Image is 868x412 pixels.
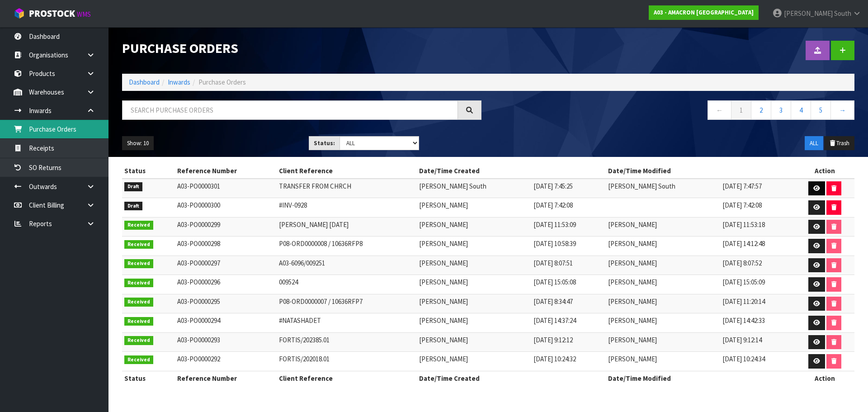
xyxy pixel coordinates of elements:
th: Client Reference [277,164,417,178]
a: Dashboard [129,78,160,86]
span: South [834,9,851,18]
a: 1 [731,100,751,120]
span: [DATE] 8:07:51 [533,259,573,267]
span: [PERSON_NAME] [419,220,468,229]
td: #NATASHADET [277,313,417,333]
span: [DATE] 11:53:09 [533,220,576,229]
td: A03-PO0000301 [175,179,277,198]
span: [PERSON_NAME] [608,278,657,286]
td: A03-PO0000293 [175,332,277,352]
td: A03-PO0000298 [175,237,277,256]
span: Received [124,336,153,345]
span: [PERSON_NAME] [608,297,657,306]
span: [DATE] 9:12:14 [722,336,762,344]
span: [DATE] 7:45:25 [533,182,573,190]
span: [DATE] 10:24:32 [533,355,576,363]
span: [PERSON_NAME] [419,336,468,344]
th: Date/Time Created [417,371,606,385]
span: Received [124,259,153,268]
span: [DATE] 10:24:34 [722,355,765,363]
td: A03-PO0000297 [175,256,277,275]
a: A03 - AMACRON [GEOGRAPHIC_DATA] [649,5,759,20]
span: [DATE] 15:05:09 [722,278,765,286]
span: ProStock [29,8,75,19]
td: A03-PO0000299 [175,217,277,237]
span: [DATE] 14:37:24 [533,316,576,325]
th: Status [122,371,175,385]
td: FORTIS/202385.01 [277,332,417,352]
td: FORTIS/202018.01 [277,352,417,371]
a: 3 [771,100,791,120]
td: #INV-0928 [277,198,417,218]
span: Received [124,279,153,288]
span: Received [124,240,153,249]
nav: Page navigation [495,100,854,123]
input: Search purchase orders [122,100,458,120]
th: Reference Number [175,164,277,178]
button: ALL [805,136,823,151]
span: [DATE] 14:42:33 [722,316,765,325]
span: Draft [124,202,142,211]
span: [PERSON_NAME] [608,239,657,248]
span: [PERSON_NAME] [608,220,657,229]
td: [PERSON_NAME] [DATE] [277,217,417,237]
span: [DATE] 10:58:39 [533,239,576,248]
td: 009524 [277,275,417,294]
small: WMS [77,10,91,19]
span: [PERSON_NAME] [419,278,468,286]
span: Draft [124,182,142,191]
th: Client Reference [277,371,417,385]
th: Status [122,164,175,178]
h1: Purchase Orders [122,41,481,56]
td: TRANSFER FROM CHRCH [277,179,417,198]
a: 4 [791,100,811,120]
img: cube-alt.png [14,8,25,19]
td: A03-PO0000295 [175,294,277,313]
span: [PERSON_NAME] [419,297,468,306]
span: [DATE] 8:34:47 [533,297,573,306]
span: [PERSON_NAME] [608,336,657,344]
span: [DATE] 7:42:08 [722,201,762,209]
td: A03-PO0000300 [175,198,277,218]
span: Received [124,317,153,326]
span: [PERSON_NAME] [608,316,657,325]
span: [PERSON_NAME] [419,355,468,363]
span: Purchase Orders [198,78,246,86]
a: 2 [751,100,771,120]
a: Inwards [168,78,190,86]
span: [DATE] 9:12:12 [533,336,573,344]
strong: A03 - AMACRON [GEOGRAPHIC_DATA] [654,9,754,16]
span: [DATE] 15:05:08 [533,278,576,286]
span: Received [124,221,153,230]
th: Date/Time Created [417,164,606,178]
span: Received [124,298,153,307]
span: [PERSON_NAME] [419,259,468,267]
th: Action [795,371,854,385]
span: [DATE] 11:53:18 [722,220,765,229]
td: P08-ORD0000008 / 10636RFP8 [277,237,417,256]
td: A03-PO0000296 [175,275,277,294]
a: 5 [811,100,831,120]
th: Date/Time Modified [606,164,795,178]
span: [PERSON_NAME] [419,201,468,209]
button: Show: 10 [122,136,154,151]
span: [DATE] 7:42:08 [533,201,573,209]
strong: Status: [314,139,335,147]
span: [PERSON_NAME] [419,239,468,248]
span: [PERSON_NAME] [784,9,833,18]
span: [PERSON_NAME] South [608,182,675,190]
span: [DATE] 7:47:57 [722,182,762,190]
th: Date/Time Modified [606,371,795,385]
span: Received [124,355,153,365]
th: Action [795,164,854,178]
a: ← [708,100,731,120]
span: [DATE] 11:20:14 [722,297,765,306]
span: [DATE] 14:12:48 [722,239,765,248]
td: P08-ORD0000007 / 10636RFP7 [277,294,417,313]
td: A03-PO0000292 [175,352,277,371]
span: [DATE] 8:07:52 [722,259,762,267]
td: A03-PO0000294 [175,313,277,333]
td: A03-6096/009251 [277,256,417,275]
th: Reference Number [175,371,277,385]
span: [PERSON_NAME] [419,316,468,325]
